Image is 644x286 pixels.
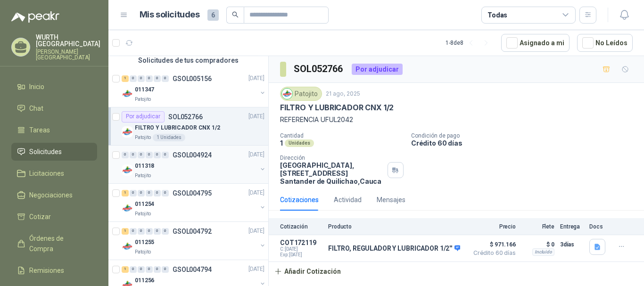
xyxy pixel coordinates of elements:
p: [DATE] [248,265,264,274]
p: Precio [469,223,516,230]
div: 0 [138,228,145,235]
p: REFERENCIA UFUL2042 [280,114,633,125]
p: Patojito [135,96,151,103]
span: search [232,11,239,18]
span: Negociaciones [29,190,73,200]
span: Órdenes de Compra [29,233,88,254]
p: 011347 [135,85,154,94]
div: 0 [154,228,161,235]
div: 1 [122,228,129,235]
div: Por adjudicar [352,64,403,75]
div: 0 [162,228,169,235]
div: 0 [154,75,161,82]
p: $ 0 [521,239,554,250]
a: Chat [11,99,97,117]
a: Negociaciones [11,186,97,204]
div: Actividad [334,195,362,205]
div: Incluido [532,248,554,256]
p: Cantidad [280,132,404,139]
span: Crédito 60 días [469,250,516,256]
p: [DATE] [248,150,264,159]
p: Patojito [135,172,151,180]
img: Company Logo [122,164,133,176]
p: Patojito [135,248,151,256]
div: 0 [138,266,145,273]
div: 1 [122,266,129,273]
p: Docs [589,223,608,230]
a: Inicio [11,78,97,96]
h3: SOL052766 [294,62,344,76]
div: 0 [154,190,161,196]
button: Añadir Cotización [269,262,346,281]
p: Dirección [280,155,384,161]
span: Cotizar [29,212,51,222]
p: GSOL005156 [173,75,212,82]
p: SOL052766 [168,114,203,120]
a: Por adjudicarSOL052766[DATE] Company LogoFILTRO Y LUBRICADOR CNX 1/2Patojito1 Unidades [108,107,268,146]
p: Crédito 60 días [411,139,640,147]
div: 0 [130,152,137,158]
div: 0 [162,190,169,196]
span: Chat [29,103,43,114]
p: [DATE] [248,188,264,197]
div: 1 - 8 de 8 [446,35,494,50]
a: 1 0 0 0 0 0 GSOL004792[DATE] Company Logo011255Patojito [122,226,266,256]
div: 0 [162,152,169,158]
div: Patojito [280,87,322,101]
div: 1 [122,190,129,196]
div: Todas [487,10,507,20]
p: GSOL004795 [173,190,212,196]
p: 21 ago, 2025 [326,90,360,98]
div: Por adjudicar [122,111,165,123]
p: [DATE] [248,74,264,83]
p: 3 días [560,239,584,250]
p: 011256 [135,276,154,285]
a: 0 0 0 0 0 0 GSOL004924[DATE] Company Logo011318Patojito [122,149,266,180]
p: WURTH [GEOGRAPHIC_DATA] [36,34,100,47]
p: GSOL004794 [173,266,212,273]
a: Cotizar [11,208,97,226]
div: Solicitudes de tus compradores [108,51,268,69]
div: 0 [162,266,169,273]
div: 0 [162,75,169,82]
div: 0 [138,152,145,158]
div: 0 [138,190,145,196]
p: 011254 [135,200,154,209]
img: Company Logo [122,203,133,214]
span: Licitaciones [29,168,64,179]
div: 0 [130,190,137,196]
p: Entrega [560,223,584,230]
p: 011318 [135,162,154,171]
span: 6 [207,9,219,21]
div: 0 [130,75,137,82]
div: 0 [122,152,129,158]
div: Mensajes [377,195,405,205]
div: Unidades [285,139,314,147]
a: Licitaciones [11,164,97,182]
div: 0 [154,266,161,273]
button: No Leídos [577,34,633,52]
span: Remisiones [29,265,64,276]
span: Tareas [29,125,50,135]
a: Solicitudes [11,143,97,161]
p: FILTRO, REGULADOR Y LUBRICADOR 1/2'' [328,245,460,253]
div: 0 [138,75,145,82]
button: Asignado a mi [501,34,570,52]
p: FILTRO Y LUBRICADOR CNX 1/2 [135,123,220,132]
div: 0 [146,266,153,273]
img: Logo peakr [11,11,59,23]
span: Solicitudes [29,147,62,157]
p: [DATE] [248,112,264,121]
div: 0 [154,152,161,158]
p: Patojito [135,134,151,141]
p: Cotización [280,223,322,230]
p: GSOL004792 [173,228,212,235]
div: 0 [130,228,137,235]
p: Producto [328,223,463,230]
p: FILTRO Y LUBRICADOR CNX 1/2 [280,103,394,113]
div: 0 [146,190,153,196]
span: C: [DATE] [280,246,322,252]
div: 1 [122,75,129,82]
a: Remisiones [11,261,97,279]
h1: Mis solicitudes [140,8,200,22]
